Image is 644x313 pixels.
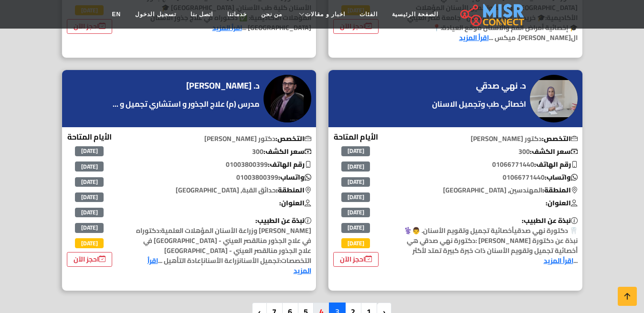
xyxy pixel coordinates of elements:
a: تسجيل الدخول [128,5,183,23]
span: اخبار و مقالات [305,10,345,19]
a: اتصل بنا [183,5,220,23]
p: [PERSON_NAME] وزراعة الأسنان المؤهلات العلمية:دكتوراه في علاج الجذور منالقصر العيني - [GEOGRAPHIC... [128,216,316,276]
img: main.misr_connect [460,2,524,26]
a: د. نهي صدقي [476,79,528,93]
b: واتساب: [545,171,578,183]
p: المهندسين, [GEOGRAPHIC_DATA] [395,185,582,195]
p: 01003800399 [128,160,316,170]
a: اقرأ المزيد [544,254,573,267]
b: التخصص: [275,132,311,145]
span: [DATE] [75,238,104,248]
a: احجز الآن [333,252,379,267]
p: 01066771440 [395,160,582,170]
p: 300 [128,147,316,157]
span: [DATE] [75,192,104,202]
p: دكتور [PERSON_NAME] [395,134,582,144]
span: [DATE] [75,208,104,217]
span: [DATE] [341,238,370,248]
span: [DATE] [75,162,104,171]
a: من نحن [254,5,289,23]
a: اقرأ المزيد [148,254,311,277]
a: اخبار و مقالات [289,5,352,23]
p: 01066771440 [395,172,582,182]
p: 01003800399 [128,172,316,182]
a: خدماتنا [220,5,254,23]
img: د. نهي صدقي [530,75,578,122]
div: الأيام المتاحة [67,131,112,267]
p: حدائق القبة, [GEOGRAPHIC_DATA] [128,185,316,195]
b: واتساب: [278,171,311,183]
span: [DATE] [341,162,370,171]
h4: د. نهي صدقي [476,81,526,91]
a: الصفحة الرئيسية [385,5,445,23]
img: د. أحمد الطوخي [264,75,311,122]
span: [DATE] [75,146,104,156]
p: دكتور [PERSON_NAME] [128,134,316,144]
b: رقم الهاتف: [268,158,311,171]
h4: د. [PERSON_NAME] [186,81,260,91]
span: [DATE] [75,177,104,187]
span: [DATE] [341,223,370,232]
b: المنطقة: [276,184,311,196]
a: EN [105,5,128,23]
b: العنوان: [546,197,578,209]
b: نبذة عن الطبيب: [255,214,311,227]
div: الأيام المتاحة [333,131,379,267]
span: [DATE] [341,146,370,156]
b: العنوان: [279,197,311,209]
p: 300 [395,147,582,157]
a: د. [PERSON_NAME] [186,79,262,93]
b: سعر الكشف: [530,145,578,158]
b: المنطقة: [542,184,578,196]
span: [DATE] [341,208,370,217]
a: مدرس (م) علاج الجذور و استشاري تجميل و ... [110,98,262,110]
a: اخصائي طب وتجميل الاسنان [430,98,528,110]
span: [DATE] [75,223,104,232]
b: التخصص: [542,132,578,145]
b: سعر الكشف: [264,145,311,158]
a: الفئات [352,5,385,23]
b: نبذة عن الطبيب: [522,214,578,227]
b: رقم الهاتف: [534,158,578,171]
p: 🦷 دكتورة نهي صدقيأخصائية تجميل وتقويم الأسنان. 👨⚕️ نبذة عن دكتورة [PERSON_NAME] :دكتورة نهي صدقي ... [395,216,582,266]
span: [DATE] [341,192,370,202]
span: [DATE] [341,177,370,187]
a: احجز الآن [67,252,112,267]
a: اقرأ المزيد [459,31,489,44]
